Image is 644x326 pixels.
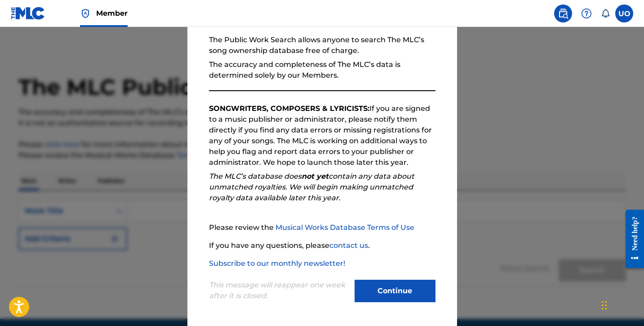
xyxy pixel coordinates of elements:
em: The MLC’s database does contain any data about unmatched royalties. We will begin making unmatche... [209,172,414,202]
p: If you have any questions, please . [209,240,435,251]
img: Top Rightsholder [80,8,91,19]
iframe: Chat Widget [599,283,644,326]
button: Continue [355,280,435,302]
span: Member [96,8,128,18]
div: User Menu [615,4,633,22]
strong: not yet [302,172,329,181]
a: contact us [329,241,368,250]
p: Please review the [209,222,435,233]
a: Subscribe to our monthly newsletter! [209,259,345,268]
img: help [581,8,592,19]
a: Musical Works Database Terms of Use [275,223,414,232]
p: If you are signed to a music publisher or administrator, please notify them directly if you find ... [209,103,435,168]
img: MLC Logo [11,7,45,20]
p: The accuracy and completeness of The MLC’s data is determined solely by our Members. [209,59,435,81]
iframe: Resource Center [619,203,644,275]
p: The Public Work Search allows anyone to search The MLC’s song ownership database free of charge. [209,35,435,56]
div: Notifications [601,9,610,18]
div: Drag [602,292,607,319]
div: Help [577,4,595,22]
p: This message will reappear one week after it is closed. [209,280,349,301]
img: search [558,8,568,19]
a: Public Search [554,4,572,22]
strong: SONGWRITERS, COMPOSERS & LYRICISTS: [209,104,369,113]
